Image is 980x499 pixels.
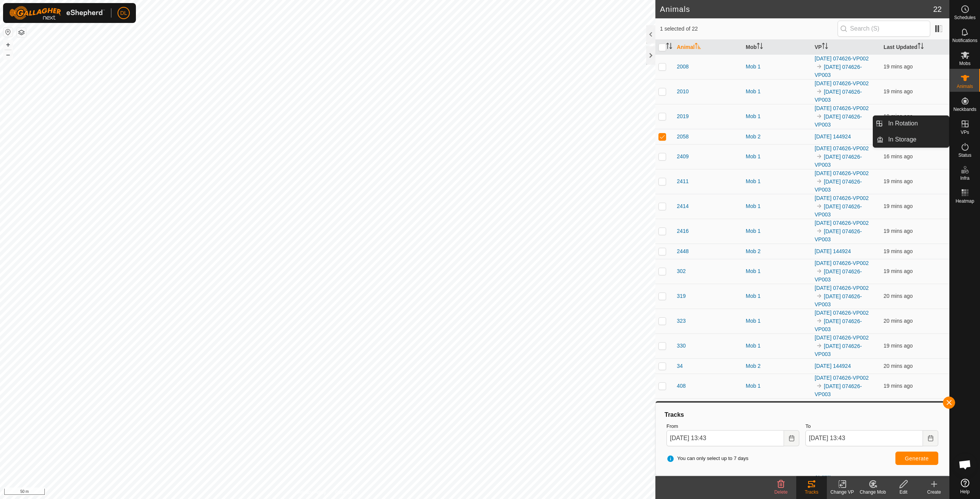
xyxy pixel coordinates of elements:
button: Reset Map [3,28,13,37]
img: to [816,318,822,324]
span: 408 [677,382,686,390]
th: Mob [743,40,812,55]
a: [DATE] 074626-VP003 [815,343,862,357]
button: – [3,50,13,59]
p-sorticon: Activate to sort [822,44,828,50]
div: Edit [888,489,919,496]
img: to [816,178,822,184]
div: Mob 1 [746,153,808,161]
span: Help [960,489,970,494]
li: In Storage [873,132,949,147]
div: Tracks [796,489,827,496]
th: VP [812,40,880,55]
span: 25 Sept 2025, 2:02 pm [884,203,913,209]
a: [DATE] 074626-VP003 [815,383,862,397]
div: Mob 1 [746,267,808,275]
div: Mob 1 [746,342,808,350]
span: 2409 [677,153,689,161]
span: 2414 [677,202,689,210]
a: [DATE] 074626-VP003 [815,179,862,193]
div: Mob 1 [746,88,808,96]
img: to [816,228,822,234]
span: 25 Sept 2025, 2:05 pm [884,153,913,159]
span: In Rotation [888,119,918,128]
div: Tracks [663,410,941,419]
img: to [816,343,822,349]
img: Gallagher Logo [9,6,105,20]
div: Mob 1 [746,292,808,300]
p-sorticon: Activate to sort [695,44,701,50]
a: [DATE] 144924 [815,248,851,254]
div: Mob 1 [746,227,808,235]
a: [DATE] 074626-VP003 [815,293,862,307]
img: to [816,203,822,209]
span: 2448 [677,247,689,255]
button: Generate [895,452,938,465]
span: 34 [677,362,683,370]
a: [DATE] 074626-VP003 [815,318,862,332]
span: DL [120,9,127,17]
span: 2008 [677,63,689,71]
span: Schedules [954,15,975,20]
span: 302 [677,267,686,275]
span: 2010 [677,88,689,96]
span: 25 Sept 2025, 2:01 pm [884,228,913,234]
label: To [805,423,938,430]
img: to [816,113,822,119]
span: 319 [677,292,686,300]
span: 1 selected of 22 [660,25,838,33]
span: Notifications [952,38,977,43]
div: Mob 1 [746,112,808,120]
span: In Storage [888,135,916,144]
a: [DATE] 074626-VP003 [815,114,862,128]
img: to [816,88,822,94]
span: You can only select up to 7 days [666,455,748,462]
a: [DATE] 074626-VP002 [815,195,869,201]
span: 25 Sept 2025, 2:02 pm [884,343,913,349]
span: 330 [677,342,686,350]
div: Change Mob [857,489,888,496]
span: 25 Sept 2025, 2:01 pm [884,178,913,184]
a: [DATE] 074626-VP003 [815,154,862,168]
span: 25 Sept 2025, 2:01 pm [884,363,913,369]
a: [DATE] 074626-VP003 [815,268,862,283]
div: Mob 1 [746,177,808,185]
div: Open chat [954,453,977,476]
label: From [666,423,799,430]
span: 2058 [677,133,689,141]
span: 2411 [677,177,689,185]
a: [DATE] 074626-VP003 [815,203,862,218]
a: [DATE] 074626-VP002 [815,145,869,151]
a: [DATE] 144924 [815,363,851,369]
a: In Storage [884,132,949,147]
a: Help [950,476,980,497]
div: Change VP [827,489,857,496]
span: 323 [677,317,686,325]
span: 25 Sept 2025, 2:02 pm [884,88,913,94]
button: + [3,40,13,49]
a: [DATE] 074626-VP002 [815,310,869,316]
a: Privacy Policy [297,489,326,496]
h2: Animals [660,5,933,14]
a: [DATE] 074626-VP002 [815,170,869,176]
a: Contact Us [335,489,358,496]
a: [DATE] 144924 [815,133,851,140]
a: [DATE] 074626-VP002 [815,55,869,62]
span: Mobs [959,61,970,66]
span: Heatmap [955,199,974,203]
span: 25 Sept 2025, 2:01 pm [884,113,913,119]
p-sorticon: Activate to sort [666,44,672,50]
span: Status [958,153,971,158]
span: Animals [957,84,973,89]
p-sorticon: Activate to sort [918,44,924,50]
span: 2416 [677,227,689,235]
span: 25 Sept 2025, 2:01 pm [884,248,913,254]
span: Neckbands [953,107,976,112]
span: 22 [933,3,942,15]
img: to [816,268,822,274]
a: [DATE] 074626-VP002 [815,375,869,381]
span: 25 Sept 2025, 2:01 pm [884,318,913,324]
img: to [816,153,822,159]
a: [DATE] 074626-VP003 [815,64,862,78]
a: In Rotation [884,116,949,131]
